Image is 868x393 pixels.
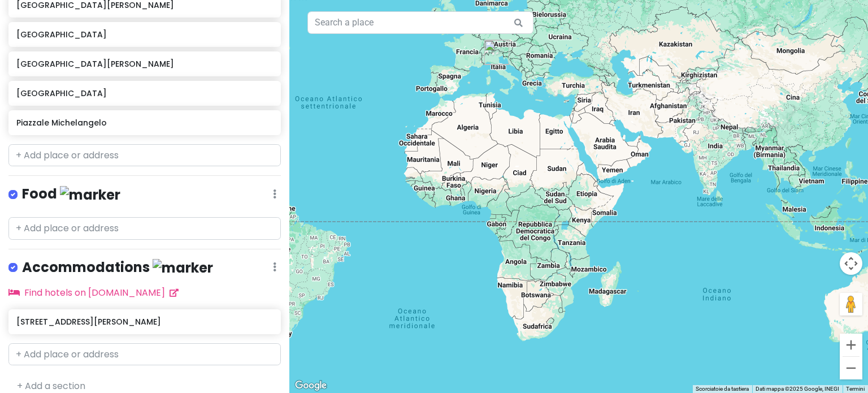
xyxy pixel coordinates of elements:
a: Visualizza questa zona in Google Maps (in una nuova finestra) [292,378,329,393]
div: Piazzale Michelangelo [484,40,509,65]
a: + Add a section [17,379,85,392]
h4: Food [22,185,120,204]
button: Scorciatoie da tastiera [696,385,749,393]
h6: [GEOGRAPHIC_DATA][PERSON_NAME] [16,59,272,69]
button: Zoom avanti [840,334,862,356]
img: marker [153,259,213,277]
button: Trascina Pegman sulla mappa per aprire Street View [840,293,862,316]
img: Google [292,378,329,393]
a: Termini (si apre in una nuova scheda) [846,386,865,392]
input: + Add place or address [8,343,281,366]
h4: Accommodations [22,258,213,277]
input: + Add place or address [8,144,281,167]
input: Search a place [307,11,533,34]
img: marker [60,186,120,204]
input: + Add place or address [8,217,281,240]
h6: [GEOGRAPHIC_DATA] [16,88,272,98]
h6: Piazzale Michelangelo [16,118,272,128]
span: Dati mappa ©2025 Google, INEGI [756,386,839,392]
button: Zoom indietro [840,357,862,379]
h6: [GEOGRAPHIC_DATA] [16,29,272,40]
h6: [STREET_ADDRESS][PERSON_NAME] [16,317,272,327]
div: Palazzo Strozzi [484,40,509,64]
a: Find hotels on [DOMAIN_NAME] [8,286,179,299]
button: Controlli di visualizzazione della mappa [840,252,862,275]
